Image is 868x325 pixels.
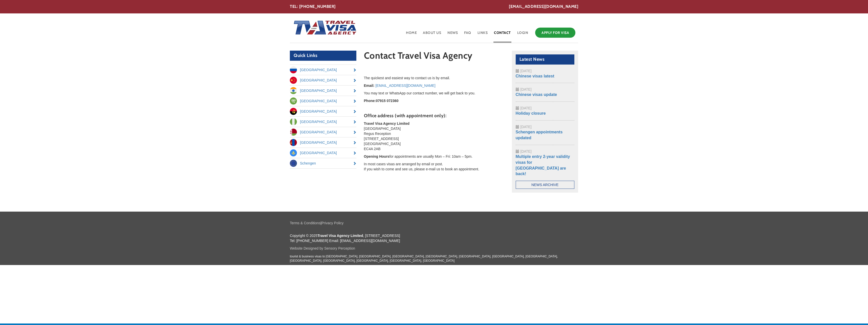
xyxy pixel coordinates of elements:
[447,26,458,43] a: News
[364,75,504,80] p: The quickest and easiest way to contact us is by email.
[509,4,578,10] a: [EMAIL_ADDRESS][DOMAIN_NAME]
[520,106,532,110] span: [DATE]
[290,246,355,250] a: Website Designed by Sensory Perception
[290,96,356,106] a: [GEOGRAPHIC_DATA]
[290,65,356,75] a: [GEOGRAPHIC_DATA]
[290,4,578,10] div: TEL: [PHONE_NUMBER]
[364,154,504,159] p: for appointments are usually Mon – Fri: 10am – 5pm.
[516,54,575,65] h2: Latest News
[375,84,435,88] a: [EMAIL_ADDRESS][DOMAIN_NAME]
[290,221,320,225] a: Terms & Conditions
[364,84,375,88] strong: Email:
[364,121,504,151] p: [GEOGRAPHIC_DATA] Regus Reception [STREET_ADDRESS] [GEOGRAPHIC_DATA] EC4A 2AB
[516,92,557,97] a: Chinese visas update
[516,154,570,176] a: Multiple entry 2-year validity visas for [GEOGRAPHIC_DATA] are back!
[290,148,356,158] a: [GEOGRAPHIC_DATA]
[290,220,578,226] p: |
[290,158,356,168] a: Schengen
[364,161,504,172] p: In most cases visas are arranged by email or post. If you wish to come and see us, please e-mail ...
[290,86,356,96] a: [GEOGRAPHIC_DATA]
[477,26,488,43] a: Links
[520,149,532,153] span: [DATE]
[376,99,399,103] strong: 07915 072360
[535,28,575,38] a: Apply for Visa
[364,154,389,158] strong: Opening Hours
[520,125,532,129] span: [DATE]
[422,26,442,43] a: About Us
[520,87,532,91] span: [DATE]
[364,51,504,63] h1: Contact Travel Visa Agency
[405,26,417,43] a: Home
[516,74,554,78] a: Chinese visas latest
[321,221,343,225] a: Privacy Policy
[464,26,472,43] a: FAQ
[290,254,578,263] p: tourist & business visas to [GEOGRAPHIC_DATA], [GEOGRAPHIC_DATA], [GEOGRAPHIC_DATA], [GEOGRAPHIC_...
[364,113,447,118] strong: Office address (with appointment only):
[290,15,357,41] img: Home
[290,233,578,243] p: Copyright © 2025 , [STREET_ADDRESS] Tel: [PHONE_NUMBER] Email: [EMAIL_ADDRESS][DOMAIN_NAME]
[516,130,563,140] a: Schengen appointments updated
[520,69,532,73] span: [DATE]
[290,127,356,137] a: [GEOGRAPHIC_DATA]
[516,181,575,189] a: News Archive
[364,91,504,96] p: You may text or WhatsApp our contact number, we will get back to you.
[290,106,356,116] a: [GEOGRAPHIC_DATA]
[517,26,529,43] a: Login
[364,121,410,126] strong: Travel Visa Agency Limited
[493,26,511,43] a: Contact
[290,117,356,127] a: [GEOGRAPHIC_DATA]
[290,137,356,148] a: [GEOGRAPHIC_DATA]
[364,99,376,103] strong: Phone:
[290,75,356,85] a: [GEOGRAPHIC_DATA]
[317,234,363,238] strong: Travel Visa Agency Limited
[516,111,546,115] a: Holiday closure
